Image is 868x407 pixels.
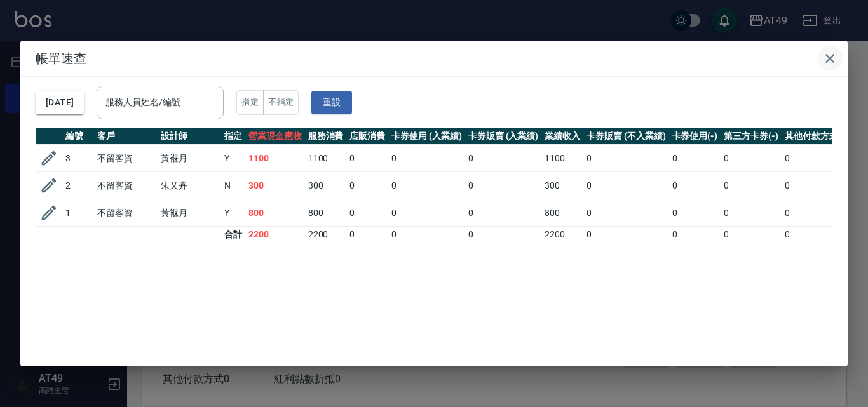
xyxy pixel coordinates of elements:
[221,227,245,243] td: 合計
[541,145,583,172] td: 1100
[782,145,851,172] td: 0
[305,145,347,172] td: 1100
[782,172,851,199] td: 0
[388,145,465,172] td: 0
[346,199,388,227] td: 0
[465,172,542,199] td: 0
[94,145,158,172] td: 不留客資
[669,227,721,243] td: 0
[62,128,94,145] th: 編號
[305,128,347,145] th: 服務消費
[94,128,158,145] th: 客戶
[583,172,668,199] td: 0
[62,172,94,199] td: 2
[158,199,221,227] td: 黃褓月
[346,172,388,199] td: 0
[221,128,245,145] th: 指定
[721,199,782,227] td: 0
[305,227,347,243] td: 2200
[782,227,851,243] td: 0
[669,199,721,227] td: 0
[388,128,465,145] th: 卡券使用 (入業績)
[245,199,305,227] td: 800
[388,199,465,227] td: 0
[465,227,542,243] td: 0
[721,145,782,172] td: 0
[669,145,721,172] td: 0
[346,128,388,145] th: 店販消費
[721,227,782,243] td: 0
[721,128,782,145] th: 第三方卡券(-)
[221,199,245,227] td: Y
[221,172,245,199] td: N
[541,172,583,199] td: 300
[62,145,94,172] td: 3
[583,227,668,243] td: 0
[541,227,583,243] td: 2200
[245,172,305,199] td: 300
[36,91,84,114] button: [DATE]
[465,145,542,172] td: 0
[311,91,352,114] button: 重設
[158,172,221,199] td: 朱又卉
[94,172,158,199] td: 不留客資
[94,199,158,227] td: 不留客資
[721,172,782,199] td: 0
[782,199,851,227] td: 0
[583,145,668,172] td: 0
[465,199,542,227] td: 0
[158,145,221,172] td: 黃褓月
[305,172,347,199] td: 300
[583,128,668,145] th: 卡券販賣 (不入業績)
[221,145,245,172] td: Y
[465,128,542,145] th: 卡券販賣 (入業績)
[245,145,305,172] td: 1100
[20,41,848,76] h2: 帳單速查
[669,172,721,199] td: 0
[158,128,221,145] th: 設計師
[669,128,721,145] th: 卡券使用(-)
[541,199,583,227] td: 800
[245,227,305,243] td: 2200
[245,128,305,145] th: 營業現金應收
[388,227,465,243] td: 0
[305,199,347,227] td: 800
[346,145,388,172] td: 0
[583,199,668,227] td: 0
[263,90,299,115] button: 不指定
[388,172,465,199] td: 0
[236,90,264,115] button: 指定
[62,199,94,227] td: 1
[782,128,851,145] th: 其他付款方式(-)
[346,227,388,243] td: 0
[541,128,583,145] th: 業績收入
